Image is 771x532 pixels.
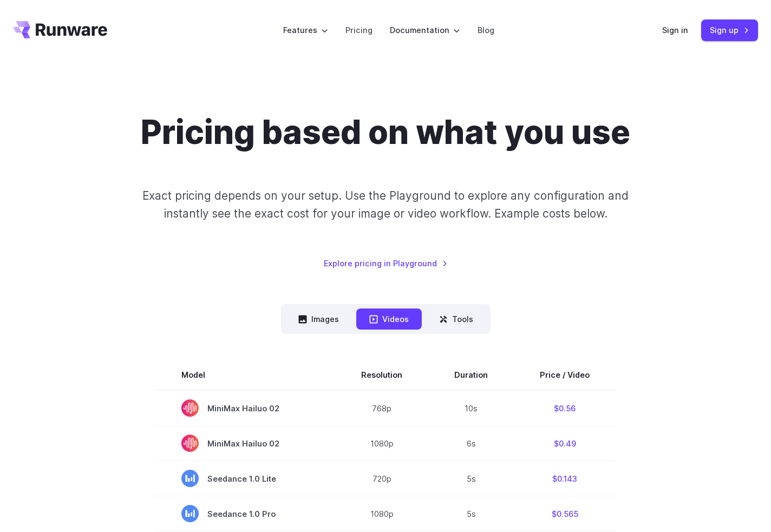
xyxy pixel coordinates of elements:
[428,461,514,496] td: 5s
[283,24,328,36] label: Features
[478,24,494,36] a: Blog
[514,426,616,461] td: $0.49
[155,360,335,390] th: Model
[390,24,460,36] label: Documentation
[181,505,309,522] span: Seedance 1.0 Pro
[514,496,616,531] td: $0.565
[662,24,688,36] a: Sign in
[335,390,428,426] td: 768p
[13,21,107,38] a: Go to /
[324,257,448,270] a: Explore pricing in Playground
[514,390,616,426] td: $0.56
[335,496,428,531] td: 1080p
[426,308,486,330] button: Tools
[428,390,514,426] td: 10s
[514,461,616,496] td: $0.143
[335,360,428,390] th: Resolution
[335,461,428,496] td: 720p
[428,360,514,390] th: Duration
[335,426,428,461] td: 1080p
[345,24,373,36] a: Pricing
[125,187,646,223] p: Exact pricing depends on your setup. Use the Playground to explore any configuration and instantl...
[701,19,758,41] a: Sign up
[514,360,616,390] th: Price / Video
[181,399,309,417] span: MiniMax Hailuo 02
[181,435,309,452] span: MiniMax Hailuo 02
[141,113,630,152] h1: Pricing based on what you use
[285,308,352,330] button: Images
[428,426,514,461] td: 6s
[356,308,422,330] button: Videos
[181,470,309,487] span: Seedance 1.0 Lite
[428,496,514,531] td: 5s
